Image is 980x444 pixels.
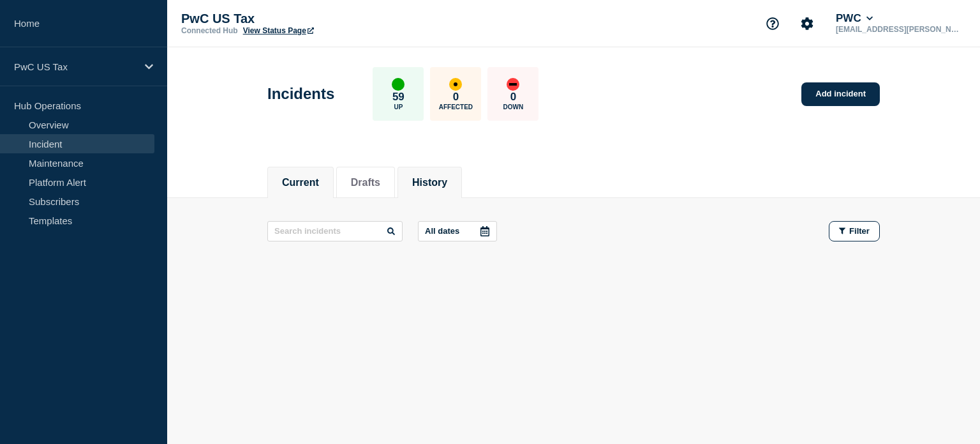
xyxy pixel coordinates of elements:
p: 0 [510,91,516,103]
button: Filter [829,221,880,241]
button: All dates [418,221,497,241]
p: Up [394,103,403,111]
p: [EMAIL_ADDRESS][PERSON_NAME][PERSON_NAME][DOMAIN_NAME] [833,25,966,34]
div: down [507,78,519,91]
h1: Incidents [267,85,334,103]
button: PWC [833,12,875,25]
p: Affected [439,103,473,111]
p: All dates [425,226,459,236]
p: 0 [453,91,459,103]
p: Connected Hub [181,26,238,35]
p: Down [503,103,524,111]
input: Search incidents [267,221,403,241]
button: Account settings [794,10,820,37]
span: Filter [849,226,870,236]
p: PwC US Tax [181,11,436,26]
a: Add incident [801,82,880,106]
button: Drafts [351,177,380,188]
a: View Status Page [243,26,314,35]
div: up [392,78,405,91]
p: 59 [392,91,405,103]
button: History [412,177,447,188]
p: PwC US Tax [14,61,137,72]
button: Current [282,177,319,188]
div: affected [449,78,462,91]
button: Support [759,10,786,37]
